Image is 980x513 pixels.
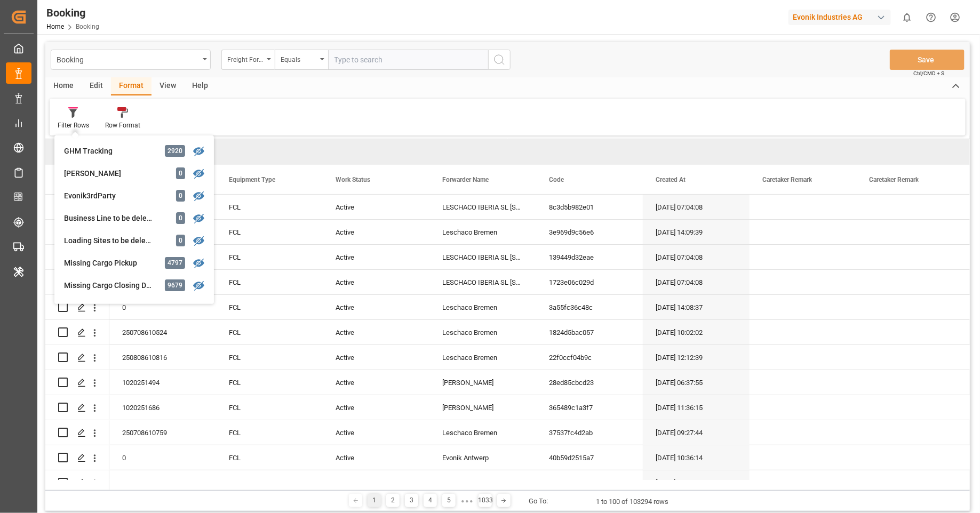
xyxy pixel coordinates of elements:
[45,370,109,395] div: Press SPACE to select this row.
[895,5,919,29] button: show 0 new notifications
[323,245,429,269] div: Active
[216,195,323,219] div: FCL
[64,146,157,157] div: GHM Tracking
[386,494,400,507] div: 2
[64,280,157,291] div: Missing Cargo Closing Date
[46,23,64,30] a: Home
[890,50,965,70] button: Save
[323,395,429,420] div: Active
[643,370,750,395] div: [DATE] 06:37:55
[429,220,536,244] div: Leschaco Bremen
[488,50,511,70] button: search button
[919,5,943,29] button: Help Center
[656,176,686,183] span: Created At
[368,494,381,507] div: 1
[536,320,643,344] div: 1824d5bac057
[328,50,488,70] input: Type to search
[45,220,109,245] div: Press SPACE to select this row.
[429,370,536,395] div: [PERSON_NAME]
[46,5,99,21] div: Booking
[109,395,216,420] div: 1020251686
[229,176,275,183] span: Equipment Type
[429,295,536,319] div: Leschaco Bremen
[536,220,643,244] div: 3e969d9c56e6
[109,470,216,495] div: 250808610177
[429,245,536,269] div: LESCHACO IBERIA SL [STREET_ADDRESS]. OF. C EDIFICIO MUNTADASII PARQUE EMPRESARIAL MAS BLAU
[442,176,489,183] span: Forwarder Name
[216,295,323,319] div: FCL
[323,220,429,244] div: Active
[109,320,216,344] div: 250708610524
[109,345,216,370] div: 250808610816
[45,395,109,420] div: Press SPACE to select this row.
[45,245,109,270] div: Press SPACE to select this row.
[216,345,323,370] div: FCL
[536,395,643,420] div: 365489c1a3f7
[429,270,536,294] div: LESCHACO IBERIA SL [STREET_ADDRESS]. OF. C EDIFICIO MUNTADASII PARQUE EMPRESARIAL MAS BLAU
[323,320,429,344] div: Active
[64,190,157,202] div: Evonik3rdParty
[216,245,323,269] div: FCL
[788,7,895,27] button: Evonik Industries AG
[216,270,323,294] div: FCL
[323,270,429,294] div: Active
[762,176,812,183] span: Caretaker Remark
[227,52,264,65] div: Freight Forwarder's Reference No.
[64,235,157,246] div: Loading Sites to be deleted
[643,445,750,470] div: [DATE] 10:36:14
[323,420,429,445] div: Active
[549,176,564,183] span: Code
[429,395,536,420] div: [PERSON_NAME]
[429,470,536,495] div: Leschaco Bremen
[82,77,111,95] div: Edit
[275,50,328,70] button: open menu
[536,195,643,219] div: 8c3d5b982e01
[221,50,275,70] button: open menu
[323,295,429,319] div: Active
[184,77,216,95] div: Help
[216,220,323,244] div: FCL
[45,445,109,470] div: Press SPACE to select this row.
[429,320,536,344] div: Leschaco Bremen
[529,496,548,507] div: Go To:
[105,121,140,130] div: Row Format
[461,497,473,505] div: ● ● ●
[111,77,152,95] div: Format
[165,257,185,269] div: 4797
[643,320,750,344] div: [DATE] 10:02:02
[788,10,891,25] div: Evonik Industries AG
[323,370,429,395] div: Active
[424,494,437,507] div: 4
[281,52,317,65] div: Equals
[429,445,536,470] div: Evonik Antwerp
[45,295,109,320] div: Press SPACE to select this row.
[176,212,185,224] div: 0
[536,470,643,495] div: 462a700b1a9a
[643,195,750,219] div: [DATE] 07:04:08
[216,445,323,470] div: FCL
[109,420,216,445] div: 250708610759
[913,69,944,77] span: Ctrl/CMD + S
[643,220,750,244] div: [DATE] 14:09:39
[45,470,109,495] div: Press SPACE to select this row.
[51,50,211,70] button: open menu
[216,370,323,395] div: FCL
[176,190,185,202] div: 0
[643,395,750,420] div: [DATE] 11:36:15
[536,270,643,294] div: 1723e06c029d
[45,270,109,295] div: Press SPACE to select this row.
[323,445,429,470] div: Active
[442,494,456,507] div: 5
[176,167,185,179] div: 0
[643,345,750,370] div: [DATE] 12:12:39
[479,494,492,507] div: 1033
[536,370,643,395] div: 28ed85cbcd23
[643,270,750,294] div: [DATE] 07:04:08
[643,470,750,495] div: [DATE] 10:00:27
[165,145,185,157] div: 2920
[57,52,199,66] div: Booking
[323,345,429,370] div: Active
[216,320,323,344] div: FCL
[643,245,750,269] div: [DATE] 07:04:08
[176,235,185,246] div: 0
